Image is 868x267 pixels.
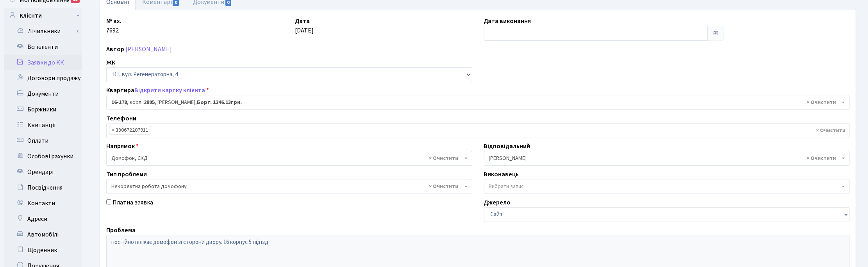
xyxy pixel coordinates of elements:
[4,55,82,70] a: Заявки до КК
[4,149,82,164] a: Особові рахунки
[197,99,242,106] b: Борг: 1246.13грн.
[4,86,82,102] a: Документи
[4,180,82,195] a: Посвідчення
[106,142,139,151] label: Напрямок
[4,39,82,55] a: Всі клієнти
[295,16,310,26] label: Дата
[289,16,478,41] div: [DATE]
[484,170,519,179] label: Виконавець
[9,23,82,39] a: Лічильники
[489,183,524,190] span: Вибрати запис
[4,164,82,180] a: Орендарі
[484,198,511,207] label: Джерело
[113,198,153,207] label: Платна заявка
[111,183,463,190] span: Некоректна робота домофону
[4,242,82,258] a: Щоденник
[489,154,840,162] span: Корчун А. А.
[106,170,147,179] label: Тип проблеми
[106,114,136,123] label: Телефони
[429,154,459,162] span: Видалити всі елементи
[4,211,82,227] a: Адреси
[4,133,82,149] a: Оплати
[111,99,840,106] span: <b>16-178</b>, корп.: <b>2805</b>, Заболотна Надія Іванівна, <b>Борг: 1246.13грн.</b>
[4,102,82,117] a: Боржники
[111,99,127,106] b: 16-178
[106,179,472,194] span: Некоректна робота домофону
[4,117,82,133] a: Квитанції
[106,151,472,166] span: Домофон, СКД
[484,142,530,151] label: Відповідальний
[106,58,115,67] label: ЖК
[112,126,114,134] span: ×
[134,86,205,95] a: Відкрити картку клієнта
[106,16,121,26] label: № вх.
[144,99,155,106] b: 2805
[106,45,124,54] label: Автор
[4,70,82,86] a: Договори продажу
[4,195,82,211] a: Контакти
[807,99,836,106] span: Видалити всі елементи
[429,183,459,190] span: Видалити всі елементи
[106,226,136,235] label: Проблема
[816,127,845,134] span: Видалити всі елементи
[4,8,82,23] a: Клієнти
[484,16,531,26] label: Дата виконання
[807,154,836,162] span: Видалити всі елементи
[125,45,172,54] a: [PERSON_NAME]
[100,16,289,41] div: 7692
[109,126,151,134] li: 380672207911
[4,227,82,242] a: Автомобілі
[106,95,850,110] span: <b>16-178</b>, корп.: <b>2805</b>, Заболотна Надія Іванівна, <b>Борг: 1246.13грн.</b>
[484,151,850,166] span: Корчун А. А.
[106,86,209,95] label: Квартира
[111,154,463,162] span: Домофон, СКД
